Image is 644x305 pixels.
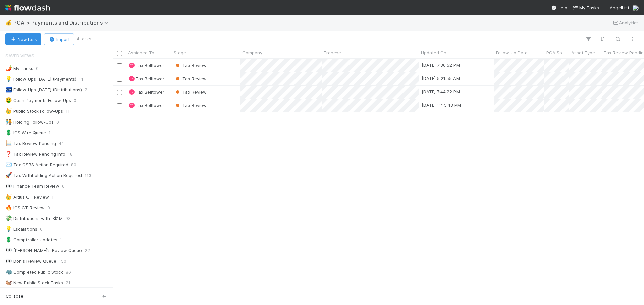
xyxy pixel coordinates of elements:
div: TBTax Belltower [129,89,164,95]
div: Escalations [5,225,37,233]
span: Asset Type [571,49,595,56]
span: PCA > Payments and Distributions [13,19,112,26]
span: 44 [59,139,64,148]
div: Tax Review Pending Info [5,150,65,158]
div: Tax Belltower [129,89,135,95]
span: 🐿️ [5,280,12,285]
div: IOS Wire Queue [5,129,46,137]
span: 150 [59,257,66,265]
span: 1 [60,236,62,244]
div: Follow Ups [DATE] (Distributions) [5,86,82,94]
div: Tax Belltower [129,103,135,108]
span: TB [130,64,133,67]
div: My Tasks [5,64,33,73]
span: TB [130,91,133,94]
span: 1 [52,193,54,201]
span: Collapse [6,293,23,299]
span: My Tasks [573,5,599,10]
span: 💰 [5,20,12,25]
a: Analytics [612,19,639,27]
span: 18 [68,150,73,158]
div: Tax Belltower [129,76,135,81]
span: 👀 [5,258,12,264]
span: Saved Views [5,49,34,62]
span: 0 [56,118,59,126]
span: 86 [66,268,71,276]
span: Tax Belltower [136,63,164,68]
div: Finance Team Review [5,182,59,190]
span: 🚀 [5,172,12,178]
span: 🦏 [5,269,12,275]
div: Comptroller Updates [5,236,57,244]
span: Company [242,49,262,56]
div: Tax Review [174,75,207,82]
input: Toggle Row Selected [117,103,122,108]
div: [DATE] 7:36:52 PM [422,62,460,68]
span: 2 [85,86,87,94]
span: 0 [74,96,76,105]
span: 🔥 [5,205,12,210]
span: 21 [66,279,70,287]
span: 👀 [5,247,12,253]
span: Stage [174,49,186,56]
input: Toggle Row Selected [117,77,122,82]
span: Updated On [421,49,446,56]
span: 👑 [5,194,12,200]
div: TBTax Belltower [129,102,164,109]
span: 22 [85,246,90,255]
span: 0 [36,64,39,73]
div: Don's Review Queue [5,257,56,265]
span: Tax Review [174,63,207,68]
span: 1 [49,129,51,137]
img: logo-inverted-e16ddd16eac7371096b0.svg [5,2,50,13]
div: TBTax Belltower [129,62,164,69]
span: PCA Source [546,49,568,56]
a: My Tasks [573,4,599,11]
div: [DATE] 11:15:43 PM [422,102,461,108]
button: Import [44,33,74,45]
div: [DATE] 5:21:55 AM [422,75,460,82]
span: 👀 [5,183,12,189]
div: Public Stock Follow-Ups [5,107,63,116]
div: Tax Belltower [129,63,135,68]
span: 93 [65,214,71,223]
div: Tax Review [174,89,207,95]
div: Altius CT Review [5,193,49,201]
span: Follow Up Date [496,49,528,56]
span: 💡 [5,76,12,82]
div: Holding Follow-Ups [5,118,54,126]
span: 💲 [5,130,12,135]
span: TB [130,77,133,80]
span: Tax Review [174,76,207,81]
div: [DATE] 7:44:22 PM [422,88,460,95]
span: 🧑‍🤝‍🧑 [5,119,12,125]
span: Tax Belltower [136,89,164,95]
span: 💲 [5,237,12,242]
div: [PERSON_NAME]'s Review Queue [5,246,82,255]
div: IOS CT Review [5,204,45,212]
span: AngelList [610,5,629,10]
div: Tax Withholding Action Required [5,171,82,180]
input: Toggle Row Selected [117,63,122,68]
span: TB [130,104,133,107]
img: avatar_c8e523dd-415a-4cf0-87a3-4b787501e7b6.png [632,5,639,11]
span: 🌶️ [5,65,12,71]
span: Assigned To [128,49,154,56]
span: 6 [62,182,65,190]
span: 💡 [5,226,12,232]
div: Tax Review Pending [5,139,56,148]
span: 113 [85,171,91,180]
span: Tax Belltower [136,103,164,108]
span: 0 [47,204,50,212]
span: 💸 [5,215,12,221]
div: New Public Stock Tasks [5,279,63,287]
div: Distributions with >$1M [5,214,63,223]
span: Tax Belltower [136,76,164,81]
div: Follow Ups [DATE] (Payments) [5,75,76,83]
div: Cash Payments Follow-Ups [5,96,71,105]
div: Tax QSBS Action Required [5,161,68,169]
span: 🤑 [5,97,12,103]
span: 🏧 [5,87,12,92]
span: ❓ [5,151,12,157]
span: Tax Review [174,89,207,95]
